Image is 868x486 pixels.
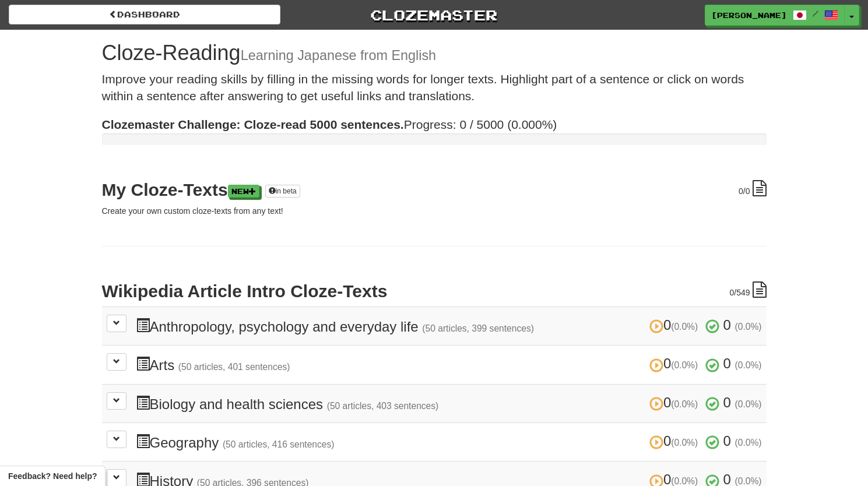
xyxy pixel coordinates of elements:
a: Dashboard [9,5,280,24]
span: [PERSON_NAME] [711,10,787,20]
span: 0 [723,355,731,371]
span: 0 [729,288,734,297]
div: /0 [739,180,766,197]
a: Clozemaster [298,5,570,25]
h3: Geography [136,434,762,450]
small: (0.0%) [671,360,698,370]
small: (50 articles, 416 sentences) [223,439,335,449]
span: 0 [649,317,702,333]
small: (0.0%) [735,438,762,448]
small: (0.0%) [671,399,698,409]
small: (0.0%) [735,360,762,370]
h3: Anthropology, psychology and everyday life [136,318,762,334]
h1: Cloze-Reading [102,41,767,65]
span: / [813,9,818,17]
p: Create your own custom cloze-texts from any text! [102,205,767,217]
small: (50 articles, 403 sentences) [327,401,439,411]
small: (0.0%) [671,476,698,486]
span: 0 [649,395,702,410]
h2: Wikipedia Article Intro Cloze-Texts [102,281,767,301]
a: New [228,185,259,198]
a: in beta [265,185,300,198]
small: (0.0%) [671,438,698,448]
span: 0 [649,433,702,449]
small: (0.0%) [735,476,762,486]
a: [PERSON_NAME] / [705,5,845,26]
small: (50 articles, 401 sentences) [178,362,290,372]
span: 0 [723,317,731,333]
span: 0 [723,433,731,449]
span: 0 [739,186,743,196]
small: (50 articles, 399 sentences) [422,323,534,333]
div: /549 [729,281,766,298]
h3: Biology and health sciences [136,395,762,412]
span: 0 [723,395,731,410]
span: Progress: 0 / 5000 (0.000%) [102,118,557,131]
small: (0.0%) [735,322,762,332]
small: (0.0%) [671,322,698,332]
strong: Clozemaster Challenge: Cloze-read 5000 sentences. [102,118,404,131]
small: (0.0%) [735,399,762,409]
h3: Arts [136,356,762,373]
p: Improve your reading skills by filling in the missing words for longer texts. Highlight part of a... [102,71,767,105]
small: Learning Japanese from English [241,48,436,63]
span: 0 [649,355,702,371]
h2: My Cloze-Texts [102,180,767,199]
span: Open feedback widget [8,470,97,482]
